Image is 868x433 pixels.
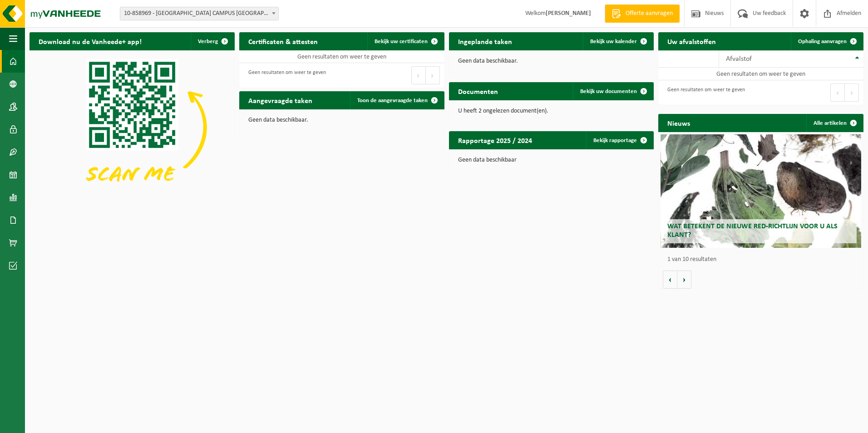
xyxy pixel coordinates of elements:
[120,7,278,20] span: 10-858969 - ARTEVELDEHOGESCHOOL CAMPUS KATTENBERG - GENT
[791,32,863,50] a: Ophaling aanvragen
[239,32,327,50] h2: Certificaten & attesten
[658,114,699,132] h2: Nieuws
[449,131,541,149] h2: Rapportage 2025 / 2024
[30,50,235,204] img: Download de VHEPlus App
[590,39,637,44] span: Bekijk uw kalender
[583,32,653,50] a: Bekijk uw kalender
[845,84,859,102] button: Next
[449,82,507,100] h2: Documenten
[198,39,218,44] span: Verberg
[806,114,863,132] a: Alle artikelen
[623,9,675,18] span: Offerte aanvragen
[586,131,653,149] a: Bekijk rapportage
[830,84,845,102] button: Previous
[458,58,645,64] p: Geen data beschikbaar.
[458,157,645,163] p: Geen data beschikbaar
[30,32,151,50] h2: Download nu de Vanheede+ app!
[357,98,428,103] span: Toon de aangevraagde taken
[661,134,862,248] a: Wat betekent de nieuwe RED-richtlijn voor u als klant?
[573,82,653,100] a: Bekijk uw documenten
[667,256,859,263] p: 1 van 10 resultaten
[667,223,838,239] span: Wat betekent de nieuwe RED-richtlijn voor u als klant?
[426,66,440,84] button: Next
[605,5,680,23] a: Offerte aanvragen
[726,55,752,63] span: Afvalstof
[546,10,591,17] strong: [PERSON_NAME]
[244,65,326,85] div: Geen resultaten om weer te geven
[798,39,847,44] span: Ophaling aanvragen
[120,7,279,20] span: 10-858969 - ARTEVELDEHOGESCHOOL CAMPUS KATTENBERG - GENT
[411,66,426,84] button: Previous
[458,108,645,114] p: U heeft 2 ongelezen document(en).
[677,271,691,289] button: Volgende
[239,50,444,63] td: Geen resultaten om weer te geven
[375,39,428,44] span: Bekijk uw certificaten
[239,91,321,109] h2: Aangevraagde taken
[580,89,637,94] span: Bekijk uw documenten
[658,68,863,80] td: Geen resultaten om weer te geven
[248,117,435,123] p: Geen data beschikbaar.
[350,91,444,109] a: Toon de aangevraagde taken
[658,32,725,50] h2: Uw afvalstoffen
[449,32,521,50] h2: Ingeplande taken
[663,271,677,289] button: Vorige
[663,83,745,103] div: Geen resultaten om weer te geven
[367,32,444,50] a: Bekijk uw certificaten
[191,32,234,50] button: Verberg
